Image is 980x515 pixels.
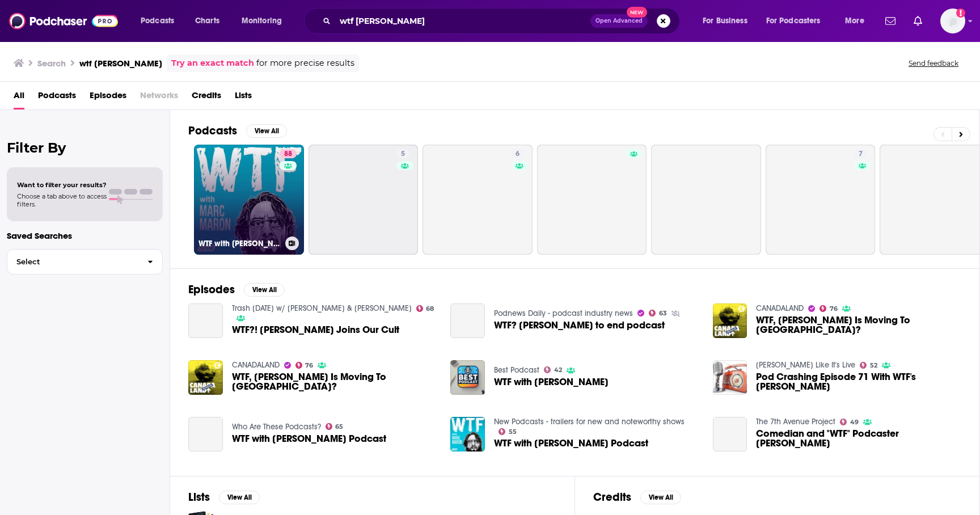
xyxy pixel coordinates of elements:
[232,422,321,432] a: Who Are These Podcasts?
[593,490,681,504] a: CreditsView All
[305,363,313,368] span: 76
[756,429,961,448] a: Comedian and "WTF" Podcaster Marc Maron
[284,149,292,160] span: 88
[141,13,174,29] span: Podcasts
[188,282,285,297] a: EpisodesView All
[188,124,237,138] h2: Podcasts
[820,305,838,312] a: 76
[17,192,107,208] span: Choose a tab above to access filters.
[756,429,961,448] span: Comedian and "WTF" Podcaster [PERSON_NAME]
[232,325,399,335] a: WTF?! Marc Maron Joins Our Cult
[713,303,747,338] a: WTF, Marc Maron Is Moving To Canada?
[244,283,285,297] button: View All
[171,57,254,70] a: Try an exact match
[79,58,162,69] h3: wtf [PERSON_NAME]
[232,303,412,313] a: Trash Tuesday w/ Esther Povitsky & Khalyla Kuhn
[450,303,485,338] a: WTF? Marc Maron to end podcast
[860,362,877,369] a: 52
[9,10,118,32] img: Podchaser - Follow, Share and Rate Podcasts
[426,306,434,311] span: 68
[195,13,219,29] span: Charts
[396,149,409,158] a: 5
[830,306,838,311] span: 76
[595,18,643,24] span: Open Advanced
[766,145,876,255] a: 7
[494,365,539,375] a: Best Podcast
[188,303,223,338] a: WTF?! Marc Maron Joins Our Cult
[511,149,524,158] a: 6
[854,149,867,158] a: 7
[509,429,517,434] span: 55
[90,86,126,109] a: Episodes
[188,490,210,504] h2: Lists
[188,124,287,138] a: PodcastsView All
[881,11,900,31] a: Show notifications dropdown
[870,363,877,368] span: 52
[37,58,66,69] h3: Search
[188,360,223,395] img: WTF, Marc Maron Is Moving To Canada?
[234,12,297,30] button: open menu
[194,145,304,255] a: 88WTF with [PERSON_NAME] Podcast
[956,9,965,18] svg: Add a profile image
[766,13,821,29] span: For Podcasters
[7,230,163,241] p: Saved Searches
[188,282,235,297] h2: Episodes
[909,11,927,31] a: Show notifications dropdown
[188,490,260,504] a: ListsView All
[401,149,405,160] span: 5
[232,434,386,444] a: WTF with Marc Maron Podcast
[192,86,221,109] a: Credits
[7,249,163,275] button: Select
[627,7,647,18] span: New
[423,145,533,255] a: 6
[232,360,280,370] a: CANADALAND
[940,9,965,33] span: Logged in as rowan.sullivan
[335,12,590,30] input: Search podcasts, credits, & more...
[940,9,965,33] img: User Profile
[756,372,961,391] span: Pod Crashing Episode 71 With WTF's [PERSON_NAME]
[703,13,747,29] span: For Business
[450,360,485,395] a: WTF with Marc Maron
[850,420,859,425] span: 49
[38,86,76,109] span: Podcasts
[544,366,562,373] a: 42
[232,372,437,391] span: WTF, [PERSON_NAME] Is Moving To [GEOGRAPHIC_DATA]?
[7,140,163,156] h2: Filter By
[256,57,354,70] span: for more precise results
[554,368,562,373] span: 42
[640,491,681,504] button: View All
[14,86,24,109] a: All
[494,377,609,387] span: WTF with [PERSON_NAME]
[590,14,648,28] button: Open AdvancedNew
[845,13,864,29] span: More
[235,86,252,109] a: Lists
[756,360,855,370] a: Arroe Collins Like It's Live
[756,372,961,391] a: Pod Crashing Episode 71 With WTF's Marc Maron
[494,438,648,448] a: WTF with Marc Maron Podcast
[232,325,399,335] span: WTF?! [PERSON_NAME] Joins Our Cult
[232,434,386,444] span: WTF with [PERSON_NAME] Podcast
[242,13,282,29] span: Monitoring
[713,360,747,395] img: Pod Crashing Episode 71 With WTF's Marc Maron
[450,417,485,451] a: WTF with Marc Maron Podcast
[494,320,665,330] span: WTF? [PERSON_NAME] to end podcast
[335,424,343,429] span: 65
[17,181,107,189] span: Want to filter your results?
[140,86,178,109] span: Networks
[516,149,519,160] span: 6
[494,320,665,330] a: WTF? Marc Maron to end podcast
[219,491,260,504] button: View All
[494,309,633,318] a: Podnews Daily - podcast industry news
[659,311,667,316] span: 63
[232,372,437,391] a: WTF, Marc Maron Is Moving To Canada?
[198,239,281,248] h3: WTF with [PERSON_NAME] Podcast
[326,423,344,430] a: 65
[756,315,961,335] span: WTF, [PERSON_NAME] Is Moving To [GEOGRAPHIC_DATA]?
[246,124,287,138] button: View All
